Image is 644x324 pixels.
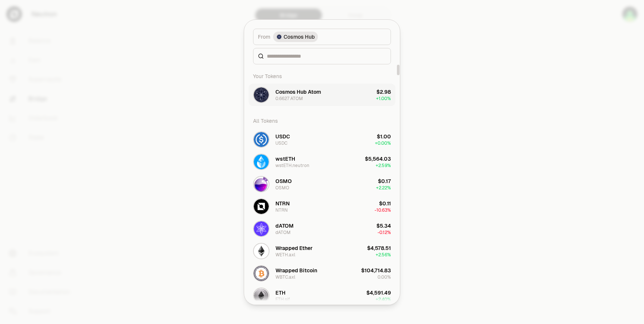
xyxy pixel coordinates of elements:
[275,177,292,185] div: OSMO
[275,185,289,191] div: OSMO
[275,88,321,96] div: Cosmos Hub Atom
[254,288,269,303] img: ETH.sif Logo
[284,33,315,41] span: Cosmos Hub
[254,177,269,192] img: OSMO Logo
[366,289,391,296] div: $4,591.49
[254,266,269,281] img: WBTC.axl Logo
[275,200,290,207] div: NTRN
[249,218,395,240] button: dATOM LogodATOMdATOM$5.34-0.12%
[275,155,295,163] div: wstETH
[249,173,395,195] button: OSMO LogoOSMOOSMO$0.17+2.22%
[249,240,395,262] button: WETH.axl LogoWrapped EtherWETH.axl$4,578.51+2.56%
[376,185,391,191] span: + 2.22%
[275,140,287,146] div: USDC
[379,200,391,207] div: $0.11
[378,274,391,280] span: 0.00%
[375,140,391,146] span: + 0.00%
[375,207,391,213] span: -10.63%
[275,289,285,296] div: ETH
[258,33,270,41] span: From
[376,252,391,258] span: + 2.56%
[275,207,288,213] div: NTRN
[378,177,391,185] div: $0.17
[254,221,269,236] img: dATOM Logo
[249,113,395,128] div: All Tokens
[378,230,391,235] span: -0.12%
[361,267,391,274] div: $104,714.83
[254,132,269,147] img: USDC Logo
[249,84,395,106] button: ATOM LogoCosmos Hub Atom0.6627 ATOM$2.98+1.00%
[254,154,269,169] img: wstETH.neutron Logo
[365,155,391,163] div: $5,564.03
[254,199,269,214] img: NTRN Logo
[376,96,391,102] span: + 1.00%
[249,128,395,151] button: USDC LogoUSDCUSDC$1.00+0.00%
[275,222,294,230] div: dATOM
[275,133,290,140] div: USDC
[376,163,391,169] span: + 2.59%
[275,244,313,252] div: Wrapped Ether
[249,262,395,285] button: WBTC.axl LogoWrapped BitcoinWBTC.axl$104,714.830.00%
[275,96,303,102] div: 0.6627 ATOM
[253,29,391,45] button: FromCosmos Hub LogoCosmos Hub
[275,230,291,235] div: dATOM
[249,69,395,84] div: Your Tokens
[249,195,395,218] button: NTRN LogoNTRNNTRN$0.11-10.63%
[376,222,391,230] div: $5.34
[254,87,269,102] img: ATOM Logo
[275,267,317,274] div: Wrapped Bitcoin
[254,244,269,259] img: WETH.axl Logo
[275,274,295,280] div: WBTC.axl
[277,35,281,39] img: Cosmos Hub Logo
[249,151,395,173] button: wstETH.neutron LogowstETHwstETH.neutron$5,564.03+2.59%
[275,252,295,258] div: WETH.axl
[377,133,391,140] div: $1.00
[376,296,391,302] span: + 2.40%
[249,285,395,307] button: ETH.sif LogoETHETH.sif$4,591.49+2.40%
[376,88,391,96] div: $2.98
[275,296,290,302] div: ETH.sif
[275,163,309,169] div: wstETH.neutron
[367,244,391,252] div: $4,578.51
